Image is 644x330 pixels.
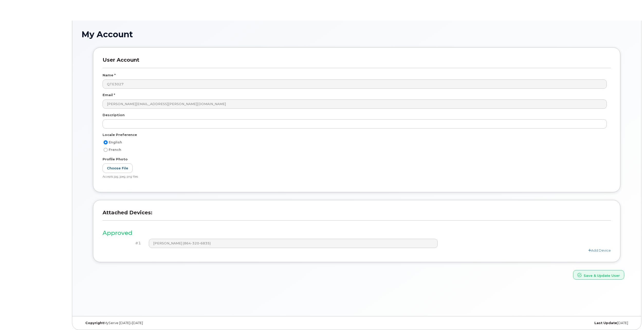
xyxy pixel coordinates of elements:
div: [DATE] [448,321,632,325]
label: Name * [103,73,116,78]
label: Locale Preference [103,132,137,137]
h3: Attached Devices: [103,209,611,221]
span: French [109,148,121,152]
div: MyServe [DATE]–[DATE] [81,321,265,325]
label: Description [103,113,125,117]
label: Profile Photo [103,157,128,162]
strong: Copyright [85,321,104,325]
a: Add Device [588,248,611,252]
h3: Approved [103,230,611,236]
button: Save & Update User [573,270,624,280]
h1: My Account [81,30,632,39]
label: Email * [103,93,115,97]
span: English [109,140,122,144]
input: English [104,140,108,144]
label: Choose File [103,163,133,173]
input: French [104,148,108,152]
strong: Last Update [594,321,617,325]
h4: #1 [106,241,141,245]
h3: User Account [103,57,611,68]
div: Accepts jpg, jpeg, png files [103,175,607,179]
